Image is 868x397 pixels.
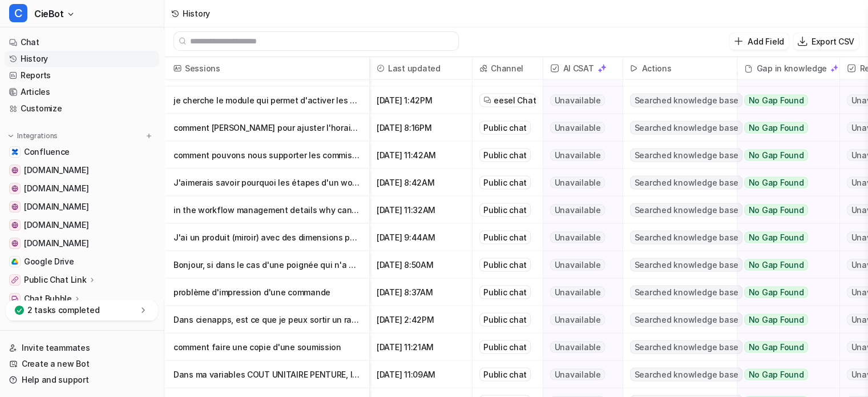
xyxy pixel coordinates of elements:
[548,57,618,80] span: AI CSAT
[11,222,18,228] img: ciemetric.com
[744,122,808,134] span: No Gap Found
[7,132,15,140] img: expand menu
[479,121,531,135] div: Public chat
[737,142,831,169] button: No Gap Found
[173,251,360,279] p: Bonjour, si dans le cas d'une poignée qui n'a pas de coût supplémentaire, mais qu'elle doit entré...
[630,231,742,244] span: Searched knowledge base
[5,84,159,100] a: Articles
[24,293,72,304] p: Chat Bubble
[173,197,360,224] p: in the workflow management details why can i not change the "task trigger on" box in the sheet au...
[641,57,671,80] h2: Actions
[374,279,467,306] span: [DATE] 8:37AM
[550,342,604,353] span: Unavailable
[5,340,159,356] a: Invite teammates
[737,224,831,251] button: No Gap Found
[737,169,831,197] button: No Gap Found
[5,130,61,142] button: Integrations
[744,177,808,189] span: No Gap Found
[812,35,854,47] p: Export CSV
[483,97,491,105] img: eeselChat
[374,57,467,80] span: Last updated
[5,199,159,215] a: app.cieblink.com[DOMAIN_NAME]
[744,287,808,298] span: No Gap Found
[11,185,18,192] img: cieblink.com
[744,314,808,326] span: No Gap Found
[479,340,531,354] div: Public chat
[479,258,531,272] div: Public chat
[145,132,153,140] img: menu_add.svg
[630,313,742,327] span: Searched knowledge base
[173,279,360,306] p: problème d'impression d'une commande
[374,197,467,224] span: [DATE] 11:32AM
[630,203,742,217] span: Searched knowledge base
[173,114,360,142] p: comment [PERSON_NAME] pour ajuster l'horaire d'une journée dans la planification
[24,238,88,249] span: [DOMAIN_NAME]
[11,258,18,265] img: Google Drive
[27,304,99,316] p: 2 tasks completed
[737,114,831,142] button: No Gap Found
[183,7,210,19] div: History
[744,95,808,106] span: No Gap Found
[374,306,467,334] span: [DATE] 2:42PM
[748,35,784,47] p: Add Field
[630,149,742,162] span: Searched knowledge base
[173,142,360,169] p: comment pouvons nous supporter les commisssions des vendeurs dans cienapps?
[374,224,467,251] span: [DATE] 9:44AM
[24,183,88,194] span: [DOMAIN_NAME]
[374,142,467,169] span: [DATE] 11:42AM
[737,361,831,388] button: No Gap Found
[793,33,859,50] button: Export CSV
[630,286,742,299] span: Searched knowledge base
[630,340,742,354] span: Searched knowledge base
[550,150,604,161] span: Unavailable
[24,165,88,176] span: [DOMAIN_NAME]
[11,240,18,247] img: software.ciemetric.com
[479,231,531,244] div: Public chat
[5,217,159,233] a: ciemetric.com[DOMAIN_NAME]
[374,87,467,114] span: [DATE] 1:42PM
[550,122,604,134] span: Unavailable
[11,295,18,302] img: Chat Bubble
[11,167,18,174] img: cienapps.com
[550,95,604,106] span: Unavailable
[479,149,531,162] div: Public chat
[630,368,742,382] span: Searched knowledge base
[24,219,88,231] span: [DOMAIN_NAME]
[479,286,531,299] div: Public chat
[479,368,531,382] div: Public chat
[479,203,531,217] div: Public chat
[5,51,159,67] a: History
[550,204,604,216] span: Unavailable
[5,235,159,251] a: software.ciemetric.com[DOMAIN_NAME]
[630,258,742,272] span: Searched knowledge base
[737,306,831,334] button: No Gap Found
[479,176,531,190] div: Public chat
[374,169,467,197] span: [DATE] 8:42AM
[744,259,808,271] span: No Gap Found
[744,369,808,380] span: No Gap Found
[737,87,831,114] button: No Gap Found
[11,149,18,155] img: Confluence
[630,176,742,190] span: Searched knowledge base
[24,201,88,212] span: [DOMAIN_NAME]
[5,356,159,372] a: Create a new Bot
[550,177,604,189] span: Unavailable
[5,144,159,160] a: ConfluenceConfluence
[374,251,467,279] span: [DATE] 8:50AM
[173,224,360,251] p: J'ai un produit (miroir) avec des dimensions personnalisable, il ne doit jamais en avoir en inven...
[479,313,531,327] div: Public chat
[550,259,604,271] span: Unavailable
[737,251,831,279] button: No Gap Found
[729,33,788,50] button: Add Field
[550,287,604,298] span: Unavailable
[630,94,742,107] span: Searched knowledge base
[742,57,835,80] div: Gap in knowledge
[737,334,831,361] button: No Gap Found
[737,197,831,224] button: No Gap Found
[483,95,532,106] a: eesel Chat
[744,232,808,243] span: No Gap Found
[5,254,159,270] a: Google DriveGoogle Drive
[24,256,74,267] span: Google Drive
[550,314,604,326] span: Unavailable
